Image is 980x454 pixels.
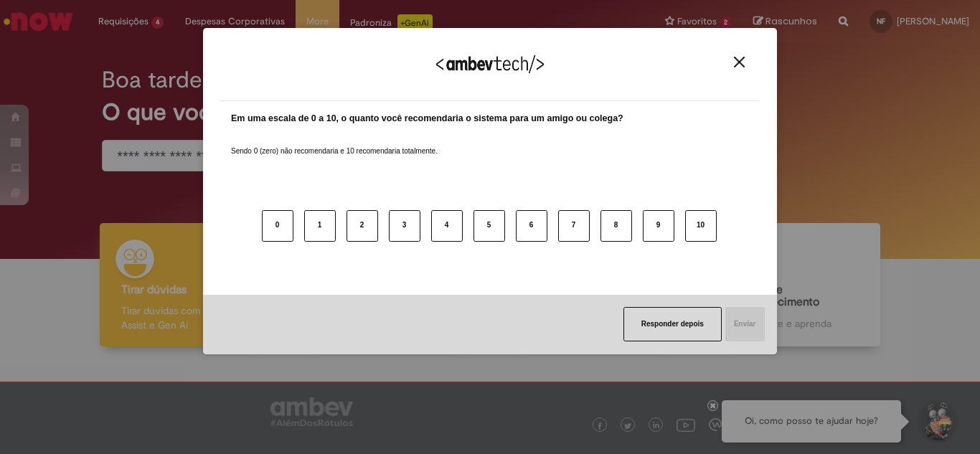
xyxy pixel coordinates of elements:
img: Logo Ambevtech [436,55,544,73]
button: Close [730,56,749,68]
button: 10 [685,210,717,242]
label: Em uma escala de 0 a 10, o quanto você recomendaria o sistema para um amigo ou colega? [231,112,623,126]
button: 9 [643,210,674,242]
label: Sendo 0 (zero) não recomendaria e 10 recomendaria totalmente. [231,129,438,156]
button: Responder depois [623,307,722,341]
button: 3 [389,210,420,242]
button: 7 [558,210,590,242]
button: 4 [431,210,463,242]
button: 8 [600,210,632,242]
img: Close [734,57,745,67]
button: 0 [262,210,293,242]
button: 5 [473,210,505,242]
button: 1 [304,210,336,242]
button: 6 [516,210,547,242]
button: 2 [347,210,378,242]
